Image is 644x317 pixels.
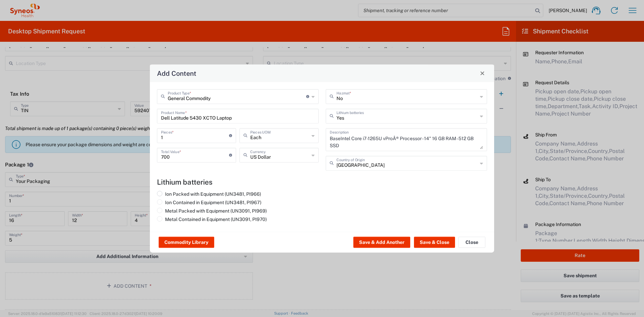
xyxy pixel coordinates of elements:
button: Commodity Library [159,237,214,248]
label: Ion Contained in Equipment (UN3481, PI967) [157,199,261,205]
label: Metal Packed with Equipment (UN3091, PI969) [157,208,267,214]
button: Save & Close [414,237,455,248]
button: Save & Add Another [353,237,410,248]
h4: Lithium batteries [157,178,487,186]
button: Close [458,237,485,248]
h4: Add Content [157,68,196,78]
label: Ion Packed with Equipment (UN3481, PI966) [157,191,261,197]
label: Metal Contained in Equipment (UN3091, PI970) [157,216,267,222]
button: Close [478,68,487,78]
